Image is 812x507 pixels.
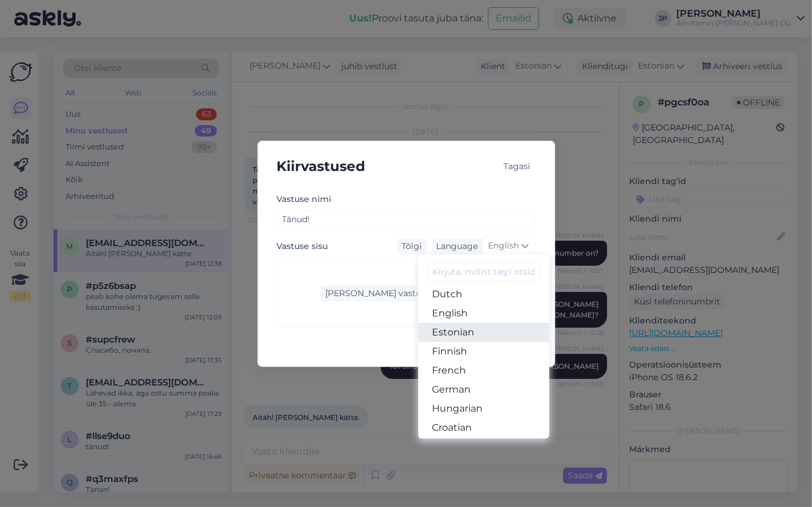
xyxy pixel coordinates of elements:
a: Croatian [418,418,549,437]
a: French [418,361,549,380]
a: Dutch [418,285,549,304]
div: Language [432,240,478,253]
input: Lisa vastuse nimi [277,210,536,229]
label: Vastuse nimi [277,193,332,206]
a: Estonian [418,323,549,342]
span: English [489,239,519,253]
a: German [418,380,549,399]
input: Kirjuta, millist tag'i otsid [428,263,540,281]
div: Tagasi [499,158,536,175]
div: Tõlgi [397,238,427,254]
div: [PERSON_NAME] vastus keeles English [321,285,491,301]
a: Finnish [418,342,549,361]
h5: Kiirvastused [277,155,366,178]
label: Vastuse sisu [277,240,328,253]
a: English [418,304,549,323]
a: Hungarian [418,399,549,418]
